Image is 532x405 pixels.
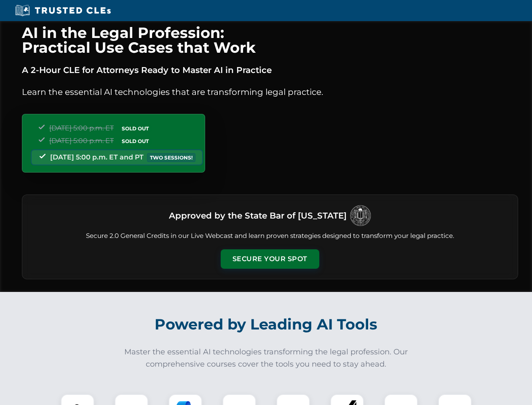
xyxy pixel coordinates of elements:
p: Master the essential AI technologies transforming the legal profession. Our comprehensive courses... [119,346,414,370]
img: Trusted CLEs [13,4,113,17]
p: Learn the essential AI technologies that are transforming legal practice. [22,85,518,99]
img: Logo [350,205,371,226]
button: Secure Your Spot [221,249,319,269]
h2: Powered by Leading AI Tools [33,310,500,339]
p: A 2-Hour CLE for Attorneys Ready to Master AI in Practice [22,63,518,77]
h1: AI in the Legal Profession: Practical Use Cases that Work [22,25,518,55]
span: [DATE] 5:00 p.m. ET [49,137,114,145]
h3: Approved by the State Bar of [US_STATE] [169,208,347,223]
span: [DATE] 5:00 p.m. ET [49,124,114,132]
span: SOLD OUT [119,124,152,133]
span: SOLD OUT [119,137,152,146]
p: Secure 2.0 General Credits in our Live Webcast and learn proven strategies designed to transform ... [32,231,508,241]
